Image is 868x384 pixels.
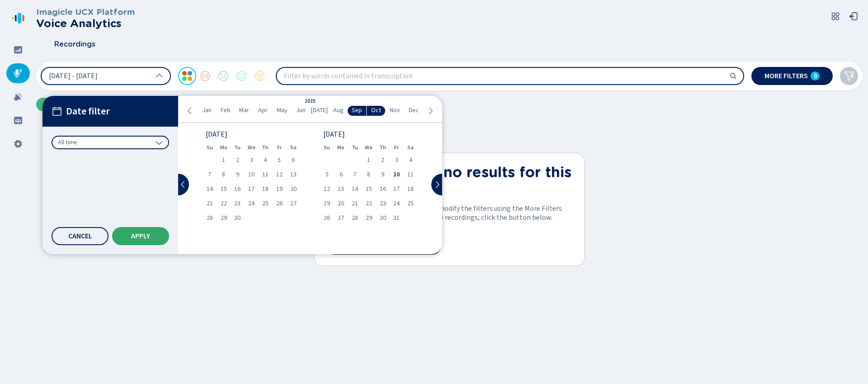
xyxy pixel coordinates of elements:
[112,227,169,245] button: Apply
[222,157,225,163] span: 1
[203,212,217,224] div: Sun Sep 28 2025
[58,138,77,147] span: All time
[206,131,297,137] div: [DATE]
[730,72,737,80] svg: search
[131,232,150,240] span: Apply
[272,197,286,210] div: Fri Sep 26 2025
[409,107,419,114] span: Dec
[207,186,213,192] span: 14
[221,200,227,207] span: 22
[6,40,30,60] div: Dashboard
[434,181,441,188] svg: chevron-right
[156,72,163,80] svg: chevron-up
[202,107,212,114] span: Jan
[6,63,30,83] div: Recordings
[390,154,404,166] div: Fri Oct 03 2025
[404,168,418,181] div: Sat Oct 11 2025
[320,168,334,181] div: Sun Oct 05 2025
[352,215,358,221] span: 28
[262,200,269,207] span: 25
[259,168,273,181] div: Thu Sep 11 2025
[381,157,384,163] span: 2
[337,144,344,151] abbr: Monday
[14,69,23,78] svg: mic-fill
[54,40,95,48] span: Recordings
[248,186,255,192] span: 17
[394,144,399,151] abbr: Friday
[334,168,348,181] div: Mon Oct 06 2025
[259,197,273,210] div: Thu Sep 25 2025
[66,106,110,117] span: Date filter
[277,107,288,114] span: May
[262,144,269,151] abbr: Thursday
[231,197,245,210] div: Tue Sep 23 2025
[41,67,171,85] button: [DATE] - [DATE]
[290,144,297,151] abbr: Saturday
[248,171,255,178] span: 10
[849,12,858,21] svg: box-arrow-left
[296,107,306,114] span: Jun
[290,171,297,178] span: 13
[259,183,273,195] div: Thu Sep 18 2025
[245,168,259,181] div: Wed Sep 10 2025
[333,107,344,114] span: Aug
[220,144,227,151] abbr: Monday
[203,183,217,195] div: Sun Sep 14 2025
[376,154,390,166] div: Thu Oct 02 2025
[393,171,400,178] span: 10
[208,171,211,178] span: 7
[365,144,373,151] abbr: Wednesday
[49,72,98,80] span: [DATE] - [DATE]
[393,215,400,221] span: 31
[234,186,241,192] span: 16
[362,212,376,224] div: Wed Oct 29 2025
[334,197,348,210] div: Mon Oct 20 2025
[407,171,414,178] span: 11
[245,154,259,166] div: Wed Sep 03 2025
[217,154,231,166] div: Mon Sep 01 2025
[36,7,135,17] h3: Imagicle UCX Platform
[276,186,283,192] span: 19
[371,107,381,114] span: Oct
[245,183,259,195] div: Wed Sep 17 2025
[409,157,412,163] span: 4
[376,212,390,224] div: Thu Oct 30 2025
[348,168,362,181] div: Tue Oct 07 2025
[156,139,163,146] svg: chevron-down
[245,197,259,210] div: Wed Sep 24 2025
[217,183,231,195] div: Mon Sep 15 2025
[380,186,386,192] span: 16
[186,107,193,114] svg: chevron-left
[352,144,358,151] abbr: Tuesday
[207,144,213,151] abbr: Sunday
[407,200,414,207] span: 25
[221,186,227,192] span: 15
[362,154,376,166] div: Wed Oct 01 2025
[248,144,255,151] abbr: Wednesday
[393,200,400,207] span: 24
[390,107,400,114] span: Nov
[231,183,245,195] div: Tue Sep 16 2025
[234,215,241,221] span: 30
[290,200,297,207] span: 27
[376,168,390,181] div: Thu Oct 09 2025
[231,212,245,224] div: Tue Sep 30 2025
[217,212,231,224] div: Mon Sep 29 2025
[222,171,225,178] span: 8
[277,68,743,84] input: Filter by words contained in transcription
[348,197,362,210] div: Tue Oct 21 2025
[290,186,297,192] span: 20
[380,215,386,221] span: 30
[311,107,328,114] span: [DATE]
[320,197,334,210] div: Sun Oct 19 2025
[52,106,62,117] svg: calendar
[262,186,269,192] span: 18
[320,212,334,224] div: Sun Oct 26 2025
[390,168,404,181] div: Fri Oct 10 2025
[234,144,241,151] abbr: Tuesday
[239,107,249,114] span: Mar
[324,144,330,151] abbr: Sunday
[6,110,30,130] div: Groups
[286,197,300,210] div: Sat Sep 27 2025
[179,181,187,188] svg: chevron-left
